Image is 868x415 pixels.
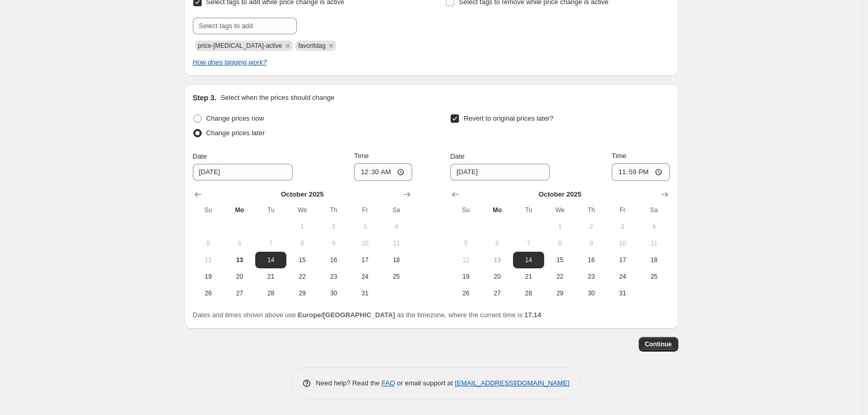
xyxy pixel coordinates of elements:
[517,239,540,248] span: 7
[575,285,607,302] button: Thursday October 30 2025
[322,223,345,231] span: 2
[298,311,395,319] b: Europe/[GEOGRAPHIC_DATA]
[450,252,481,268] button: Sunday October 12 2025
[517,256,540,264] span: 14
[450,152,464,160] span: Date
[318,252,349,268] button: Thursday October 16 2025
[259,289,282,297] span: 28
[455,379,569,387] a: [EMAIL_ADDRESS][DOMAIN_NAME]
[448,187,463,202] button: Show previous month, September 2025
[385,223,407,231] span: 4
[482,268,513,285] button: Monday October 20 2025
[548,256,571,264] span: 15
[322,256,345,264] span: 16
[349,285,380,302] button: Friday October 31 2025
[639,337,678,352] button: Continue
[642,239,665,248] span: 11
[580,206,602,214] span: Th
[513,268,544,285] button: Tuesday October 21 2025
[349,268,380,285] button: Friday October 24 2025
[224,268,255,285] button: Monday October 20 2025
[283,41,293,50] button: Remove price-change-job-active
[513,252,544,268] button: Tuesday October 14 2025
[228,239,251,248] span: 6
[642,223,665,231] span: 4
[291,239,313,248] span: 8
[349,235,380,252] button: Friday October 10 2025
[544,202,575,218] th: Wednesday
[259,256,282,264] span: 14
[380,235,412,252] button: Saturday October 11 2025
[486,239,509,248] span: 6
[318,268,349,285] button: Thursday October 23 2025
[286,235,318,252] button: Wednesday October 8 2025
[322,289,345,297] span: 30
[197,273,220,281] span: 19
[259,273,282,281] span: 21
[611,256,634,264] span: 17
[193,268,224,285] button: Sunday October 19 2025
[642,256,665,264] span: 18
[385,256,407,264] span: 18
[286,202,318,218] th: Wednesday
[316,379,382,387] span: Need help? Read the
[349,218,380,235] button: Friday October 3 2025
[450,164,550,180] input: 10/13/2025
[607,285,638,302] button: Friday October 31 2025
[298,42,326,49] span: favoritdag
[380,218,412,235] button: Saturday October 4 2025
[611,206,634,214] span: Fr
[291,289,313,297] span: 29
[580,256,602,264] span: 16
[642,273,665,281] span: 25
[353,206,376,214] span: Fr
[193,252,224,268] button: Sunday October 12 2025
[450,235,481,252] button: Sunday October 5 2025
[353,223,376,231] span: 3
[193,18,297,34] input: Select tags to add
[353,256,376,264] span: 17
[450,202,481,218] th: Sunday
[193,58,267,66] a: How does tagging work?
[193,311,542,319] span: Dates and times shown above use as the timezone, where the current time is
[224,202,255,218] th: Monday
[220,93,334,103] p: Select when the prices should change
[291,273,313,281] span: 22
[318,285,349,302] button: Thursday October 30 2025
[326,41,336,50] button: Remove favoritdag
[607,252,638,268] button: Friday October 17 2025
[193,202,224,218] th: Sunday
[548,206,571,214] span: We
[193,93,217,103] h2: Step 3.
[642,206,665,214] span: Sa
[575,218,607,235] button: Thursday October 2 2025
[400,187,414,202] button: Show next month, November 2025
[354,163,412,181] input: 12:00
[318,202,349,218] th: Thursday
[454,256,477,264] span: 12
[575,235,607,252] button: Thursday October 9 2025
[385,239,407,248] span: 11
[611,289,634,297] span: 31
[450,268,481,285] button: Sunday October 19 2025
[228,273,251,281] span: 20
[380,202,412,218] th: Saturday
[197,256,220,264] span: 12
[322,206,345,214] span: Th
[228,206,251,214] span: Mo
[638,235,669,252] button: Saturday October 11 2025
[206,114,264,122] span: Change prices now
[259,206,282,214] span: Tu
[228,256,251,264] span: 13
[544,268,575,285] button: Wednesday October 22 2025
[353,289,376,297] span: 31
[544,285,575,302] button: Wednesday October 29 2025
[286,285,318,302] button: Wednesday October 29 2025
[349,202,380,218] th: Friday
[193,152,207,160] span: Date
[353,239,376,248] span: 10
[291,256,313,264] span: 15
[486,206,509,214] span: Mo
[575,202,607,218] th: Thursday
